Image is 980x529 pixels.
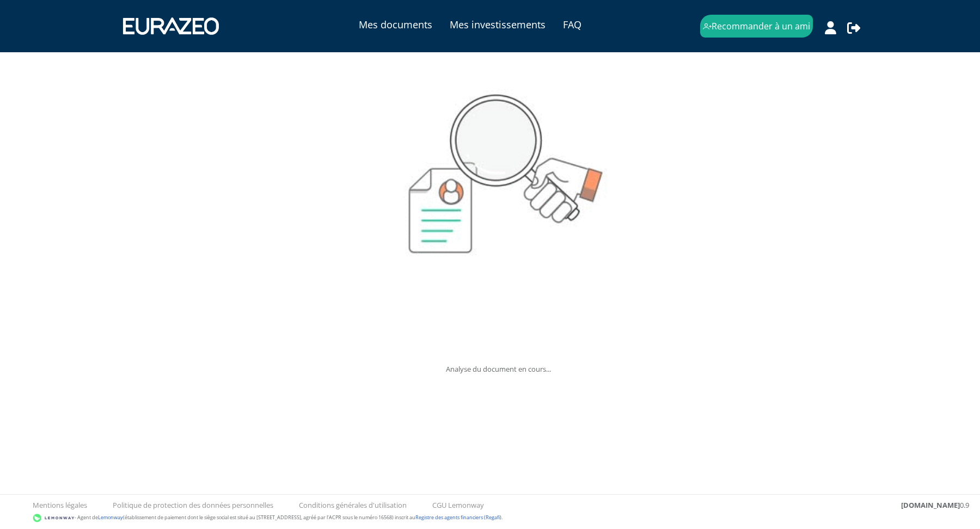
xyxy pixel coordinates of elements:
[432,500,484,510] a: CGU Lemonway
[359,17,432,32] a: Mes documents
[700,15,813,38] a: Recommander à un ami
[98,514,123,521] a: Lemonway
[115,10,227,42] img: 1731417592-eurazeo_logo_blanc.png
[901,500,960,510] strong: [DOMAIN_NAME]
[113,500,273,510] a: Politique de protection des données personnelles
[901,500,969,510] div: 0.9
[563,17,581,32] a: FAQ
[317,82,680,354] img: doc-process.gif
[415,514,501,521] a: Registre des agents financiers (Regafi)
[33,500,87,510] a: Mentions légales
[180,82,817,374] div: Analyse du document en cours...
[11,513,969,524] div: - Agent de (établissement de paiement dont le siège social est situé au [STREET_ADDRESS], agréé p...
[299,500,407,510] a: Conditions générales d'utilisation
[450,17,546,32] a: Mes investissements
[33,513,75,524] img: logo-lemonway.png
